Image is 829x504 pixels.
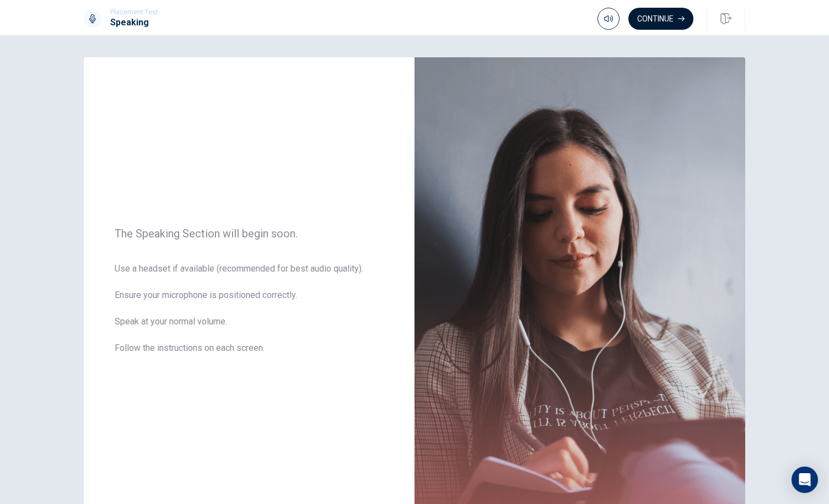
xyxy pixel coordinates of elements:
[110,16,158,29] h1: Speaking
[115,262,384,368] span: Use a headset if available (recommended for best audio quality). Ensure your microphone is positi...
[792,467,818,493] div: Open Intercom Messenger
[110,8,158,16] span: Placement Test
[628,8,693,30] button: Continue
[115,227,384,240] span: The Speaking Section will begin soon.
